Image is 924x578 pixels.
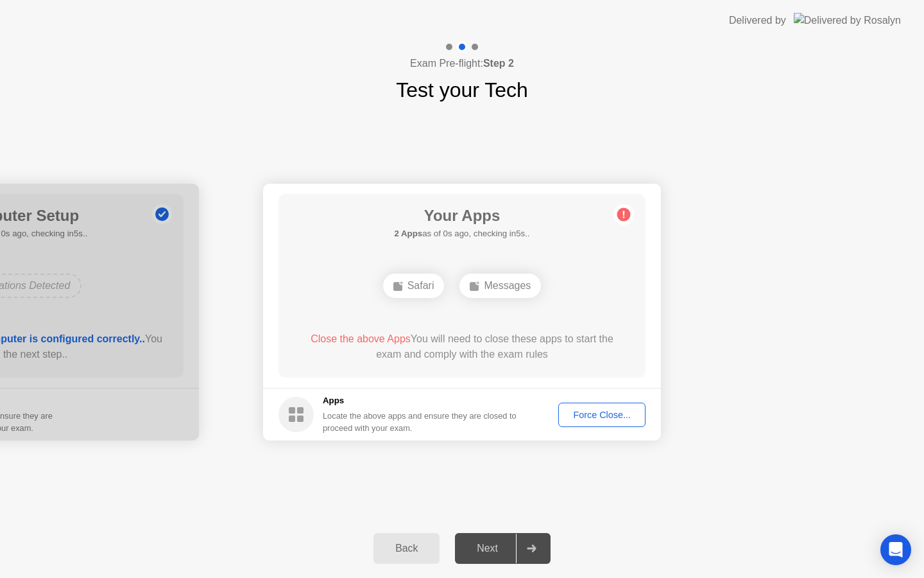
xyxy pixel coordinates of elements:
[323,394,517,407] h5: Apps
[880,534,911,565] div: Open Intercom Messenger
[311,333,411,344] span: Close the above Apps
[410,56,514,71] h4: Exam Pre-flight:
[396,74,528,105] h1: Test your Tech
[394,229,422,238] b: 2 Apps
[558,403,646,427] button: Force Close...
[563,410,641,420] div: Force Close...
[323,410,517,434] div: Locate the above apps and ensure they are closed to proceed with your exam.
[459,274,541,298] div: Messages
[383,274,445,298] div: Safari
[297,331,628,362] div: You will need to close these apps to start the exam and comply with the exam rules
[455,533,551,564] button: Next
[459,543,516,554] div: Next
[377,543,436,554] div: Back
[483,58,514,69] b: Step 2
[373,533,440,564] button: Back
[394,204,529,227] h1: Your Apps
[794,13,901,28] img: Delivered by Rosalyn
[394,227,529,240] h5: as of 0s ago, checking in5s..
[729,13,786,28] div: Delivered by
